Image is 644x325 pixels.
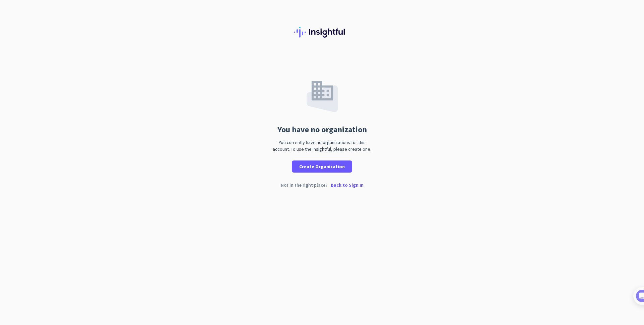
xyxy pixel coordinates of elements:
p: Back to Sign In [331,183,364,187]
img: Insightful [294,27,350,38]
div: You currently have no organizations for this account. To use the Insightful, please create one. [270,139,374,152]
span: Create Organization [299,163,345,170]
button: Create Organization [292,160,352,173]
div: You have no organization [277,126,367,134]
